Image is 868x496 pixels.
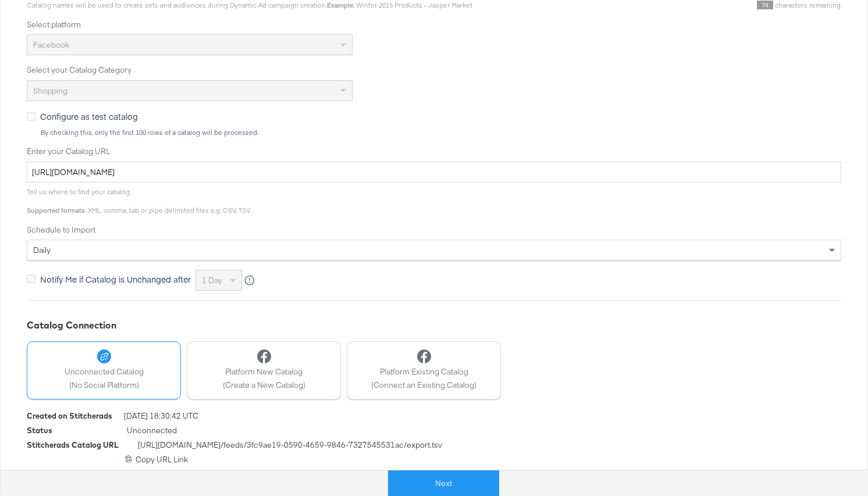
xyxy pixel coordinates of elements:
[27,319,841,332] div: Catalog Connection
[202,275,222,286] span: 1 day
[33,245,51,255] span: daily
[187,341,341,399] button: Platform New Catalog(Create a New Catalog)
[27,341,181,399] button: Unconnected Catalog(No Social Platform)
[472,1,841,10] div: characters remaining
[65,366,144,377] span: Unconnected Catalog
[371,380,476,391] span: (Connect an Existing Catalog)
[27,19,841,30] label: Select platform
[27,146,841,157] label: Enter your Catalog URL
[757,1,773,9] span: 74
[27,65,841,76] label: Select your Catalog Category
[33,40,69,50] span: Facebook
[223,380,305,391] span: (Create a New Catalog)
[124,411,198,425] span: [DATE] 18:30:42 UTC
[127,425,177,440] span: Unconnected
[347,341,501,399] button: Platform Existing Catalog(Connect an Existing Catalog)
[27,162,841,183] input: Enter Catalog URL, e.g. http://www.example.com/products.xml
[27,1,472,9] span: Catalog names will be used to create sets and audiences during Dynamic Ad campaign creation. : Wi...
[40,110,138,122] span: Configure as test catalog
[40,129,841,137] div: By checking this, only the first 100 rows of a catalog will be processed.
[371,366,476,377] span: Platform Existing Catalog
[138,440,442,454] span: [URL][DOMAIN_NAME] /feeds/ 3fc9ae19-0590-4659-9846-7327545531ac /export.tsv
[327,1,353,9] strong: Example
[27,425,52,436] div: Status
[33,85,67,96] span: Shopping
[27,187,251,215] span: Tell us where to find your catalog. : XML, comma, tab or pipe delimited files e.g. CSV, TSV.
[27,224,841,235] label: Schedule to Import
[27,440,119,451] div: Stitcherads Catalog URL
[27,206,85,215] strong: Supported formats
[27,411,112,422] div: Created on Stitcherads
[65,380,144,391] span: (No Social Platform)
[40,273,191,285] span: Notify Me if Catalog is Unchanged after
[27,454,841,465] div: Copy URL Link
[223,366,305,377] span: Platform New Catalog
